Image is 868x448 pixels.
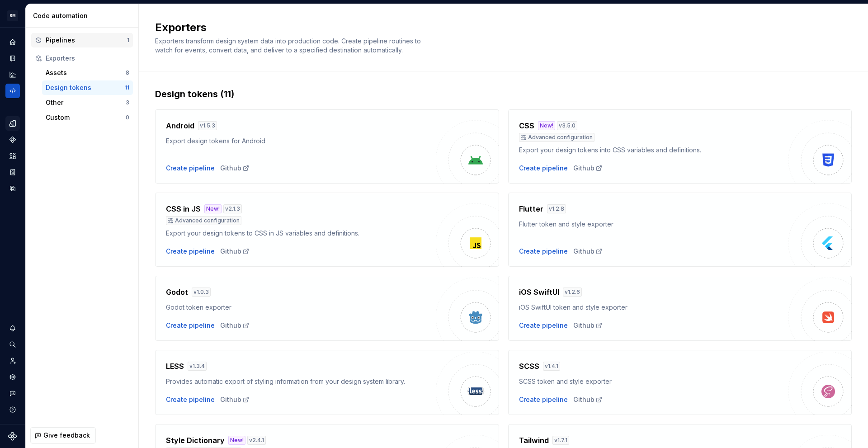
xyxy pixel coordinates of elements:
a: Invite team [5,354,20,368]
a: Github [573,247,603,256]
button: Contact support [5,386,20,401]
div: Create pipeline [166,321,215,330]
a: Github [220,321,250,330]
svg: Supernova Logo [8,432,17,441]
div: New! [204,204,222,213]
button: Give feedback [30,427,96,443]
a: Storybook stories [5,165,20,179]
div: Settings [5,370,20,384]
div: v 1.5.3 [198,121,217,130]
div: Create pipeline [519,321,568,330]
div: v 1.2.6 [563,288,582,297]
h4: Flutter [519,203,543,214]
a: Components [5,132,20,147]
div: Assets [46,68,126,77]
div: v 1.3.4 [188,362,207,371]
div: Github [220,164,250,173]
h4: LESS [166,361,184,372]
button: Design tokens11 [42,80,133,95]
button: Search ⌘K [5,337,20,352]
button: Create pipeline [519,395,568,404]
div: Design tokens (11) [155,88,852,100]
a: Github [220,247,250,256]
div: Godot token exporter [166,303,436,312]
div: Code automation [33,11,135,20]
div: Code automation [5,84,20,98]
div: Exporters [46,54,129,63]
div: Flutter token and style exporter [519,220,789,229]
div: 11 [125,84,129,91]
h4: Android [166,120,194,131]
button: SM [2,6,24,25]
div: Advanced configuration [166,216,241,225]
h4: CSS [519,120,534,131]
a: Github [573,321,603,330]
div: SCSS token and style exporter [519,377,789,386]
div: Create pipeline [519,164,568,173]
h2: Exporters [155,20,841,35]
a: Design tokens [5,116,20,131]
button: Assets8 [42,66,133,80]
h4: CSS in JS [166,203,201,214]
div: Export your design tokens into CSS variables and definitions. [519,146,789,155]
button: Create pipeline [166,395,215,404]
div: Custom [46,113,126,122]
div: v 1.7.1 [552,436,569,445]
span: Give feedback [43,431,90,440]
span: Exporters transform design system data into production code. Create pipeline routines to watch fo... [155,37,423,54]
h4: Tailwind [519,435,549,446]
div: New! [228,436,245,445]
h4: iOS SwiftUI [519,287,559,297]
div: v 1.2.8 [547,204,566,213]
div: Home [5,35,20,49]
button: Create pipeline [166,164,215,173]
a: Assets [5,149,20,163]
button: Other3 [42,95,133,110]
div: Advanced configuration [519,133,594,142]
div: Provides automatic export of styling information from your design system library. [166,377,436,386]
a: Github [220,395,250,404]
h4: SCSS [519,361,539,372]
h4: Style Dictionary [166,435,225,446]
button: Notifications [5,321,20,335]
div: iOS SwiftUI token and style exporter [519,303,789,312]
a: Github [573,395,603,404]
a: Data sources [5,181,20,196]
button: Custom0 [42,110,133,125]
a: Documentation [5,51,20,66]
div: New! [538,121,555,130]
div: 0 [126,114,129,121]
div: Pipelines [46,36,127,45]
a: Analytics [5,67,20,82]
button: Pipelines1 [31,33,133,47]
a: Github [573,164,603,173]
div: SM [7,10,18,21]
div: v 2.1.3 [223,204,242,213]
div: 8 [126,69,129,76]
div: v 1.4.1 [543,362,560,371]
div: Export design tokens for Android [166,137,436,146]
